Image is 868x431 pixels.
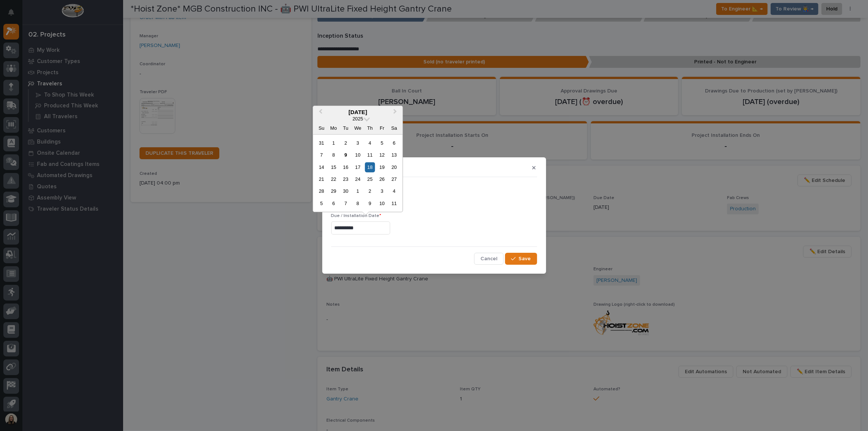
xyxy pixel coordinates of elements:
[389,123,399,133] div: Sa
[377,198,387,208] div: Choose Friday, October 10th, 2025
[377,162,387,172] div: Choose Friday, September 19th, 2025
[316,198,326,208] div: Choose Sunday, October 5th, 2025
[365,186,375,196] div: Choose Thursday, October 2nd, 2025
[365,123,375,133] div: Th
[519,255,531,262] span: Save
[316,123,326,133] div: Su
[377,123,387,133] div: Fr
[313,109,402,116] div: [DATE]
[389,162,399,172] div: Choose Saturday, September 20th, 2025
[353,174,363,184] div: Choose Wednesday, September 24th, 2025
[341,123,351,133] div: Tu
[377,150,387,160] div: Choose Friday, September 12th, 2025
[329,162,339,172] div: Choose Monday, September 15th, 2025
[353,150,363,160] div: Choose Wednesday, September 10th, 2025
[341,174,351,184] div: Choose Tuesday, September 23rd, 2025
[480,255,497,262] span: Cancel
[377,138,387,148] div: Choose Friday, September 5th, 2025
[341,162,351,172] div: Choose Tuesday, September 16th, 2025
[353,123,363,133] div: We
[389,150,399,160] div: Choose Saturday, September 13th, 2025
[316,137,400,210] div: month 2025-09
[389,174,399,184] div: Choose Saturday, September 27th, 2025
[365,162,375,172] div: Choose Thursday, September 18th, 2025
[329,174,339,184] div: Choose Monday, September 22nd, 2025
[314,107,326,119] button: Previous Month
[353,162,363,172] div: Choose Wednesday, September 17th, 2025
[390,107,402,119] button: Next Month
[341,150,351,160] div: Choose Tuesday, September 9th, 2025
[329,138,339,148] div: Choose Monday, September 1st, 2025
[341,186,351,196] div: Choose Tuesday, September 30th, 2025
[316,186,326,196] div: Choose Sunday, September 28th, 2025
[316,138,326,148] div: Choose Sunday, August 31st, 2025
[365,150,375,160] div: Choose Thursday, September 11th, 2025
[329,123,339,133] div: Mo
[389,198,399,208] div: Choose Saturday, October 11th, 2025
[474,253,504,265] button: Cancel
[341,198,351,208] div: Choose Tuesday, October 7th, 2025
[329,186,339,196] div: Choose Monday, September 29th, 2025
[505,253,537,265] button: Save
[353,138,363,148] div: Choose Wednesday, September 3rd, 2025
[316,174,326,184] div: Choose Sunday, September 21st, 2025
[377,174,387,184] div: Choose Friday, September 26th, 2025
[365,174,375,184] div: Choose Thursday, September 25th, 2025
[329,150,339,160] div: Choose Monday, September 8th, 2025
[316,150,326,160] div: Choose Sunday, September 7th, 2025
[389,186,399,196] div: Choose Saturday, October 4th, 2025
[316,162,326,172] div: Choose Sunday, September 14th, 2025
[365,138,375,148] div: Choose Thursday, September 4th, 2025
[352,116,363,122] span: 2025
[353,186,363,196] div: Choose Wednesday, October 1st, 2025
[365,198,375,208] div: Choose Thursday, October 9th, 2025
[341,138,351,148] div: Choose Tuesday, September 2nd, 2025
[353,198,363,208] div: Choose Wednesday, October 8th, 2025
[329,198,339,208] div: Choose Monday, October 6th, 2025
[389,138,399,148] div: Choose Saturday, September 6th, 2025
[377,186,387,196] div: Choose Friday, October 3rd, 2025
